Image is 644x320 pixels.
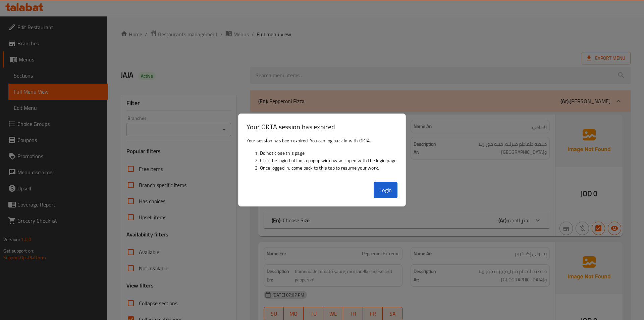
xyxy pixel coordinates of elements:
[260,149,398,157] li: Do not close this page.
[260,164,398,172] li: Once logged in, come back to this tab to resume your work.
[247,122,398,132] h3: Your OKTA session has expired
[238,134,406,179] div: Your session has been expired. You can log back in with OKTA.
[374,182,398,198] button: Login
[260,157,398,164] li: Click the login button, a popup window will open with the login page.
